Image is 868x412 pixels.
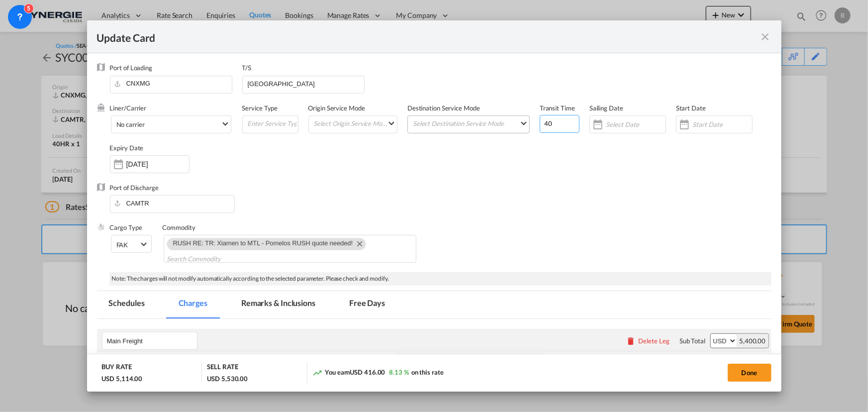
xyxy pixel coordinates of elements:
div: You earn on this rate [312,368,443,378]
label: Origin Service Mode [308,104,365,112]
button: Remove RUSH RE: TR: Xiamen to MTL - Pomelos RUSH quote needed! [351,238,366,248]
label: Start Date [676,104,706,112]
md-tab-item: Free Days [337,291,397,318]
input: Search Commodity [167,251,258,267]
img: cargo.png [97,223,105,231]
label: Liner/Carrier [110,104,147,112]
span: 8.13 % [389,368,408,376]
div: Update Card [97,30,760,43]
input: Enter T/S [247,76,364,91]
input: Expiry Date [126,160,189,168]
label: Port of Loading [110,64,153,72]
div: USD 5,530.00 [207,374,248,383]
label: Destination Service Mode [407,104,480,112]
md-select: Select Origin Service Mode [313,116,397,130]
div: Delete Leg [638,337,670,345]
md-select: Select Destination Service Mode [412,116,529,130]
label: Sailing Date [589,104,623,112]
div: Note: The charges will not modify automatically according to the selected parameter. Please check... [109,272,772,286]
div: USD 5,114.00 [102,374,143,383]
div: FAK [116,241,128,249]
div: No carrier [116,120,145,128]
input: Start Date [692,120,752,128]
th: Action [736,353,772,392]
md-tab-item: Charges [167,291,219,318]
div: SELL RATE [207,362,238,374]
md-icon: icon-trending-up [312,368,322,378]
span: USD 416.00 [350,368,385,376]
div: RUSH RE: TR: Xiamen to MTL - Pomelos RUSH quote needed!. Press delete to remove this chip. [173,238,355,248]
input: Leg Name [107,333,197,348]
label: Port of Discharge [110,184,159,192]
md-tab-item: Schedules [97,291,157,318]
label: Service Type [242,104,278,112]
label: T/S [242,64,252,72]
button: Delete Leg [626,337,670,345]
label: Expiry Date [110,144,144,152]
button: Done [728,364,772,382]
md-tab-item: Remarks & Inclusions [229,291,327,318]
input: Enter Port of Loading [115,76,232,91]
input: 0 [540,115,579,133]
label: Transit Time [540,104,575,112]
md-icon: icon-delete [626,336,636,346]
div: BUY RATE [102,362,132,374]
label: Cargo Type [110,223,142,231]
th: Comments [693,353,736,392]
md-icon: icon-close fg-AAA8AD m-0 pointer [760,31,772,43]
md-select: Select Cargo type: FAK [111,235,152,253]
md-dialog: Update Card Port ... [87,20,781,391]
md-select: Select Liner: No carrier [111,115,231,133]
input: Select Date [606,120,666,128]
label: Commodity [163,223,195,231]
input: Enter Port of Discharge [115,196,234,210]
span: RUSH RE: TR: Xiamen to MTL - Pomelos RUSH quote needed! [173,239,353,247]
md-pagination-wrapper: Use the left and right arrow keys to navigate between tabs [97,291,407,318]
div: 5,400.00 [737,334,768,348]
md-chips-wrap: Chips container. Use arrow keys to select chips. [164,235,416,263]
input: Enter Service Type [247,116,298,131]
div: Sub Total [679,336,705,345]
